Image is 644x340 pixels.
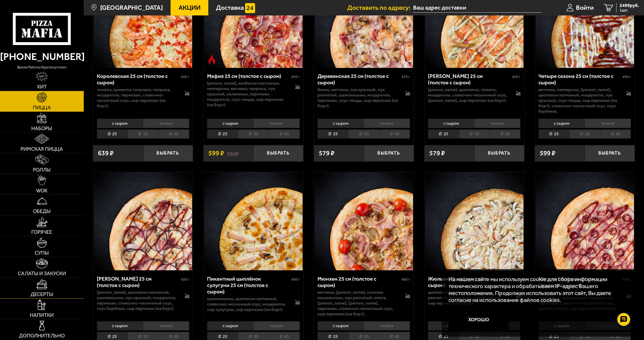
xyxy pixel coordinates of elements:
li: тонкое [474,119,521,128]
span: 2499 руб. [620,3,639,8]
button: Выбрать [253,145,303,162]
button: Выбрать [474,145,524,162]
p: бекон, ветчина, лук красный, лук репчатый, шампиньоны, моцарелла, пармезан, соус-пицца, сыр парме... [318,87,399,109]
li: 25 [428,129,459,139]
span: 420 г [512,75,520,79]
li: 40 [269,129,300,139]
span: 1 шт. [620,8,639,12]
span: Пицца [33,105,51,110]
span: Наборы [31,126,52,131]
p: На нашем сайте мы используем cookie для сбора информации технического характера и обрабатываем IP... [449,276,625,303]
li: тонкое [585,119,631,128]
li: с сыром [428,119,474,128]
input: Ваш адрес доставки [413,3,542,13]
span: Акции [179,4,201,11]
div: Мафия 25 см (толстое с сыром) [207,73,290,79]
li: с сыром [318,119,364,128]
span: Напитки [30,313,54,318]
li: тонкое [253,119,300,128]
span: Горячее [31,230,52,235]
li: тонкое [364,321,410,330]
div: [PERSON_NAME] 25 см (толстое с сыром) [428,73,511,86]
li: 25 [318,129,348,139]
p: [PERSON_NAME], колбаски охотничьи, пепперони, ветчина, паприка, лук красный, халапеньо, пармезан,... [207,80,288,107]
img: Мясная Барбекю 25 см (толстое с сыром) [536,172,634,271]
span: 490 г [622,75,631,79]
li: 25 [538,129,569,139]
p: [PERSON_NAME], цыпленок копченый, шампиньоны, лук красный, моцарелла, пармезан, сливочно-чесночны... [97,290,178,311]
li: с сыром [428,321,474,330]
span: 470 г [402,75,410,79]
p: томаты, креветка тигровая, паприка, моцарелла, пармезан, сливочно-чесночный соус, сыр пармезан (н... [97,87,178,109]
li: 30 [459,129,490,139]
div: Четыре сезона 25 см (толстое с сыром) [538,73,621,86]
span: 400 г [291,277,300,282]
p: цыпленок копченый, яйцо, лук репчатый, моцарелла, соус грибной, сыр пармезан (на борт). [428,290,509,306]
span: WOK [36,188,48,193]
img: Мюнхен 25 см (толстое с сыром) [315,172,413,271]
div: Мюнхен 25 см (толстое с сыром) [318,275,400,288]
li: 40 [158,129,189,139]
span: 599 ₽ [540,150,555,157]
button: Выбрать [143,145,193,162]
a: Чикен Барбекю 25 см (толстое с сыром) [93,172,193,271]
div: Жюльен 25 см (толстое с сыром) [428,275,511,288]
span: 579 ₽ [429,150,445,157]
span: Дополнительно [19,333,65,338]
span: 450 г [181,277,189,282]
span: 579 ₽ [319,150,334,157]
span: 450 г [291,75,300,79]
img: Острое блюдо [207,55,217,65]
li: тонкое [143,119,189,128]
a: Мюнхен 25 см (толстое с сыром) [314,172,414,271]
s: 692 ₽ [227,150,239,157]
img: Жюльен 25 см (толстое с сыром) [425,172,524,271]
div: Деревенская 25 см (толстое с сыром) [318,73,400,86]
li: 30 [238,129,269,139]
span: Салаты и закуски [18,271,66,276]
span: Хит [37,84,47,90]
p: [PERSON_NAME], цыпленок, томаты, моцарелла, сливочно-чесночный соус, [PERSON_NAME], сыр пармезан ... [428,87,509,103]
div: Королевская 25 см (толстое с сыром) [97,73,180,86]
li: 25 [97,129,128,139]
a: Жюльен 25 см (толстое с сыром) [424,172,524,271]
span: Роллы [33,167,51,173]
li: 40 [600,129,631,139]
a: Мясная Барбекю 25 см (толстое с сыром) [535,172,635,271]
li: 40 [379,129,410,139]
span: Десерты [31,292,53,297]
li: с сыром [318,321,364,330]
li: с сыром [97,321,143,330]
li: 30 [127,129,158,139]
p: ветчина, [PERSON_NAME], сосиски мюнхенские, лук репчатый, опята, [PERSON_NAME], [PERSON_NAME], па... [318,290,399,316]
span: 450 г [181,75,189,79]
img: Пикантный цыплёнок сулугуни 25 см (толстое с сыром) [204,172,303,271]
span: Войти [576,4,594,11]
li: 30 [348,129,379,139]
button: Выбрать [364,145,414,162]
img: Чикен Барбекю 25 см (толстое с сыром) [94,172,192,271]
li: тонкое [143,321,189,330]
a: Пикантный цыплёнок сулугуни 25 см (толстое с сыром) [203,172,303,271]
div: [PERSON_NAME] 25 см (толстое с сыром) [97,275,180,288]
span: Доставить по адресу: [347,4,413,11]
li: тонкое [253,321,300,330]
li: 40 [490,129,521,139]
span: 639 ₽ [98,150,114,157]
div: Пикантный цыплёнок сулугуни 25 см (толстое с сыром) [207,275,290,295]
li: 30 [569,129,600,139]
button: Выбрать [585,145,634,162]
button: Хорошо [449,310,509,330]
span: 599 ₽ [208,150,224,157]
span: Супы [35,250,49,256]
p: шампиньоны, цыпленок копченый, сливочно-чесночный соус, моцарелла, сыр сулугуни, сыр пармезан (на... [207,296,288,312]
p: ветчина, пепперони, [PERSON_NAME], цыпленок копченый, моцарелла, лук красный, соус-пицца, сыр пар... [538,87,620,114]
span: [GEOGRAPHIC_DATA] [100,4,163,11]
span: Обеды [33,209,51,214]
li: 25 [207,129,238,139]
li: тонкое [364,119,410,128]
img: 15daf4d41897b9f0e9f617042186c801.svg [245,3,255,13]
li: с сыром [97,119,143,128]
span: Римская пицца [21,147,63,152]
li: с сыром [538,119,585,128]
